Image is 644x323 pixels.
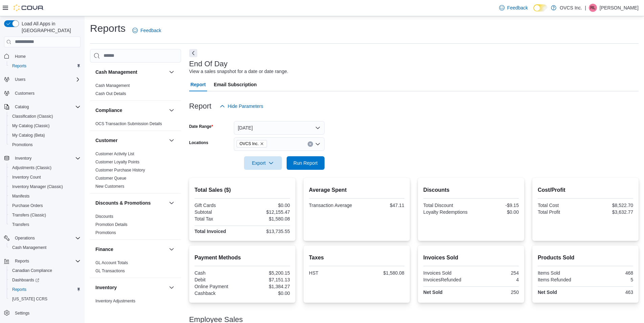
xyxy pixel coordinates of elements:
[560,4,582,12] p: OVCS Inc.
[7,285,83,294] button: Reports
[168,106,176,114] button: Compliance
[587,203,633,208] div: $8,522.70
[9,173,44,181] a: Inventory Count
[90,259,181,278] div: Finance
[9,244,81,252] span: Cash Management
[9,173,81,181] span: Inventory Count
[95,214,113,219] a: Discounts
[9,267,55,275] a: Canadian Compliance
[237,140,267,147] span: OVCS Inc.
[95,230,116,235] a: Promotions
[95,83,130,88] span: Cash Management
[309,203,355,208] div: Transaction Average
[244,270,290,276] div: $5,200.15
[12,165,51,170] span: Adjustments (Classic)
[12,257,81,265] span: Reports
[95,230,116,235] span: Promotions
[538,186,633,194] h2: Cost/Profit
[12,103,81,111] span: Catalog
[308,141,313,147] button: Clear input
[7,210,83,220] button: Transfers (Classic)
[423,270,470,276] div: Invoices Sold
[9,112,56,120] a: Classification (Classic)
[244,209,290,215] div: $12,155.47
[95,214,113,219] span: Discounts
[95,69,166,75] button: Cash Management
[9,276,42,284] a: Dashboards
[7,121,83,131] button: My Catalog (Classic)
[585,4,586,12] p: |
[538,209,584,215] div: Total Profit
[189,60,228,68] h3: End Of Day
[95,246,166,253] button: Finance
[538,254,633,262] h2: Products Sold
[1,308,83,318] button: Settings
[95,152,134,156] a: Customer Activity List
[12,257,32,265] button: Reports
[9,276,81,284] span: Dashboards
[12,309,32,317] a: Settings
[9,192,81,200] span: Manifests
[423,277,470,282] div: InvoicesRefunded
[9,244,49,252] a: Cash Management
[95,284,166,291] button: Inventory
[189,124,213,129] label: Date Range
[95,83,130,88] a: Cash Management
[168,283,176,292] button: Inventory
[214,78,257,91] span: Email Subscription
[240,140,259,147] span: OVCS Inc.
[234,121,325,135] button: [DATE]
[587,277,633,282] div: 5
[9,295,81,303] span: Washington CCRS
[195,291,241,296] div: Cashback
[1,256,83,266] button: Reports
[9,62,29,70] a: Reports
[244,291,290,296] div: $0.00
[95,200,151,206] h3: Discounts & Promotions
[9,285,29,294] a: Reports
[12,175,41,180] span: Inventory Count
[95,299,135,303] a: Inventory Adjustments
[12,89,37,97] a: Customers
[9,122,52,130] a: My Catalog (Classic)
[9,183,66,191] a: Inventory Manager (Classic)
[12,154,81,162] span: Inventory
[12,277,39,283] span: Dashboards
[168,68,176,76] button: Cash Management
[538,203,584,208] div: Total Cost
[95,91,126,96] a: Cash Out Details
[95,260,128,265] a: GL Account Totals
[189,140,208,145] label: Locations
[533,4,548,11] input: Dark Mode
[7,182,83,191] button: Inventory Manager (Classic)
[15,77,25,82] span: Users
[9,211,81,219] span: Transfers (Classic)
[12,287,26,292] span: Reports
[12,203,43,208] span: Purchase Orders
[95,121,162,126] a: OCS Transaction Submission Details
[195,186,290,194] h2: Total Sales ($)
[293,160,318,166] span: Run Report
[7,275,83,285] a: Dashboards
[195,270,241,276] div: Cash
[244,284,290,289] div: $1,384.27
[95,107,122,114] h3: Compliance
[168,136,176,144] button: Customer
[12,103,31,111] button: Catalog
[12,142,33,147] span: Promotions
[587,290,633,295] div: 463
[95,184,124,189] span: New Customers
[95,69,137,75] h3: Cash Management
[7,243,83,252] button: Cash Management
[195,254,290,262] h2: Payment Methods
[9,131,81,139] span: My Catalog (Beta)
[90,82,181,100] div: Cash Management
[12,245,46,250] span: Cash Management
[95,91,126,96] span: Cash Out Details
[7,140,83,149] button: Promotions
[95,222,128,227] a: Promotion Details
[12,268,52,273] span: Canadian Compliance
[12,308,81,317] span: Settings
[195,209,241,215] div: Subtotal
[95,298,135,304] span: Inventory Adjustments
